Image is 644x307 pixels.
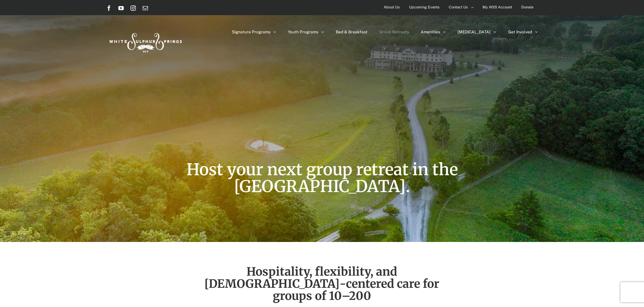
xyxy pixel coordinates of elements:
[336,30,368,34] span: Bed & Breakfast
[421,15,446,49] a: Amenities
[458,30,491,34] span: [MEDICAL_DATA]
[508,15,538,49] a: Get Involved
[288,30,318,34] span: Youth Programs
[521,2,533,12] span: Donate
[458,15,496,49] a: [MEDICAL_DATA]
[379,15,409,49] a: Group Retreats
[106,26,184,57] img: White Sulphur Springs Logo
[196,266,448,302] h2: Hospitality, flexibility, and [DEMOGRAPHIC_DATA]-centered care for groups of 10–200
[384,2,400,12] span: About Us
[482,2,512,12] span: My WSS Account
[379,30,409,34] span: Group Retreats
[118,5,124,11] a: YouTube
[130,5,136,11] a: Instagram
[106,5,112,11] a: Facebook
[409,2,440,12] span: Upcoming Events
[508,30,532,34] span: Get Involved
[232,15,538,49] nav: Main Menu
[143,5,148,11] a: Email
[186,159,458,196] span: Host your next group retreat in the [GEOGRAPHIC_DATA].
[232,30,270,34] span: Signature Programs
[421,30,440,34] span: Amenities
[232,15,276,49] a: Signature Programs
[336,15,368,49] a: Bed & Breakfast
[449,2,468,12] span: Contact Us
[288,15,324,49] a: Youth Programs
